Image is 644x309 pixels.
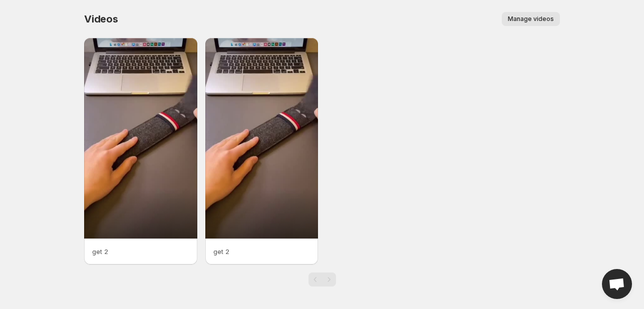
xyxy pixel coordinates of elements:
span: Manage videos [508,15,554,23]
nav: Pagination [308,272,336,286]
p: get 2 [92,246,189,256]
p: get 2 [213,246,310,256]
span: Videos [84,13,118,25]
button: Manage videos [502,12,560,26]
a: Open chat [602,269,632,299]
